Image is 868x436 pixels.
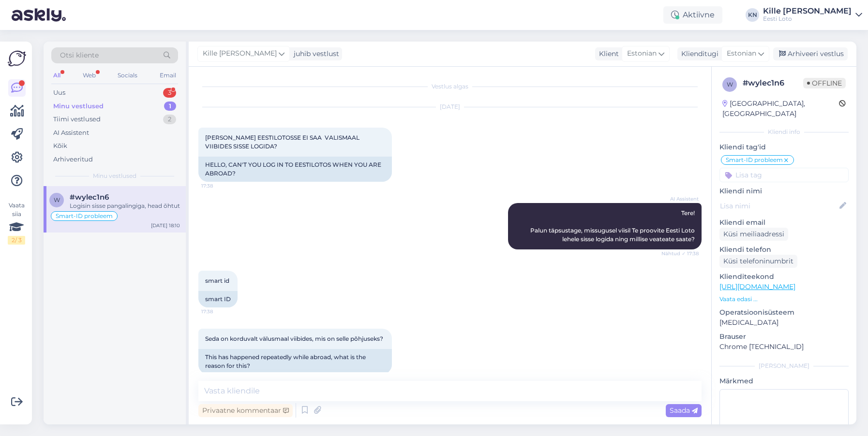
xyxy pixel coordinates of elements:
div: HELLO, CAN'T YOU LOG IN TO EESTILOTOS WHEN YOU ARE ABROAD? [198,157,392,182]
span: Minu vestlused [93,172,136,180]
span: w [727,81,733,88]
div: Kille [PERSON_NAME] [763,7,852,15]
span: AI Assistent [662,195,699,203]
div: Logisin sisse pangalingiga, head õhtut [70,202,180,210]
span: 17:38 [201,182,238,189]
span: 17:38 [201,308,238,315]
div: 1 [164,102,176,111]
p: Kliendi tag'id [719,142,849,152]
input: Lisa nimi [720,201,838,211]
div: 2 / 3 [8,236,25,245]
span: Nähtud ✓ 17:38 [661,250,699,257]
p: Klienditeekond [719,272,849,282]
div: Arhiveeri vestlus [773,47,848,60]
span: Offline [803,78,846,88]
div: [PERSON_NAME] [719,362,849,370]
span: Seda on korduvalt välusmaal viibides, mis on selle põhjuseks? [205,335,383,342]
div: Email [158,69,178,82]
div: Küsi meiliaadressi [719,228,788,241]
p: Kliendi nimi [719,186,849,196]
div: [DATE] [198,102,702,111]
div: # wylec1n6 [743,77,803,89]
a: Kille [PERSON_NAME]Eesti Loto [763,7,862,23]
div: All [51,69,62,82]
div: Vaata siia [8,201,25,245]
div: KN [746,8,759,22]
span: Estonian [627,48,657,59]
span: smart id [205,277,229,284]
div: Klienditugi [677,49,718,59]
div: juhib vestlust [290,49,339,59]
div: Arhiveeritud [53,155,93,164]
div: 3 [163,88,176,98]
span: Smart-ID probleem [56,213,113,219]
div: Aktiivne [663,6,722,24]
a: [URL][DOMAIN_NAME] [719,282,795,291]
span: #wylec1n6 [70,193,109,202]
p: Operatsioonisüsteem [719,307,849,318]
div: Web [81,69,98,82]
p: Vaata edasi ... [719,295,849,304]
span: Smart-ID probleem [726,157,783,163]
div: Klient [595,49,619,59]
p: [MEDICAL_DATA] [719,318,849,328]
input: Lisa tag [719,168,849,182]
span: Kille [PERSON_NAME] [203,48,277,59]
p: Märkmed [719,376,849,386]
div: [DATE] 18:10 [151,222,180,229]
div: Socials [116,69,139,82]
span: Saada [670,406,698,415]
img: Askly Logo [8,49,26,68]
div: Uus [53,88,65,98]
div: Privaatne kommentaar [198,404,293,417]
div: smart ID [198,291,238,307]
p: Chrome [TECHNICAL_ID] [719,342,849,352]
div: [GEOGRAPHIC_DATA], [GEOGRAPHIC_DATA] [722,99,839,119]
p: Brauser [719,332,849,342]
span: [PERSON_NAME] EESTILOTOSSE EI SAA VALISMAAL VIIBIDES SISSE LOGIDA? [205,134,361,150]
div: Eesti Loto [763,15,852,23]
div: Kõik [53,141,67,151]
p: Kliendi telefon [719,245,849,255]
div: 2 [163,115,176,124]
div: This has happened repeatedly while abroad, what is the reason for this? [198,349,392,374]
div: Vestlus algas [198,82,702,91]
p: Kliendi email [719,218,849,228]
span: Otsi kliente [60,50,99,60]
span: w [54,196,60,203]
div: Minu vestlused [53,102,104,111]
span: Estonian [727,48,756,59]
div: Küsi telefoninumbrit [719,255,797,268]
div: Kliendi info [719,128,849,136]
div: Tiimi vestlused [53,115,101,124]
div: AI Assistent [53,128,89,138]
